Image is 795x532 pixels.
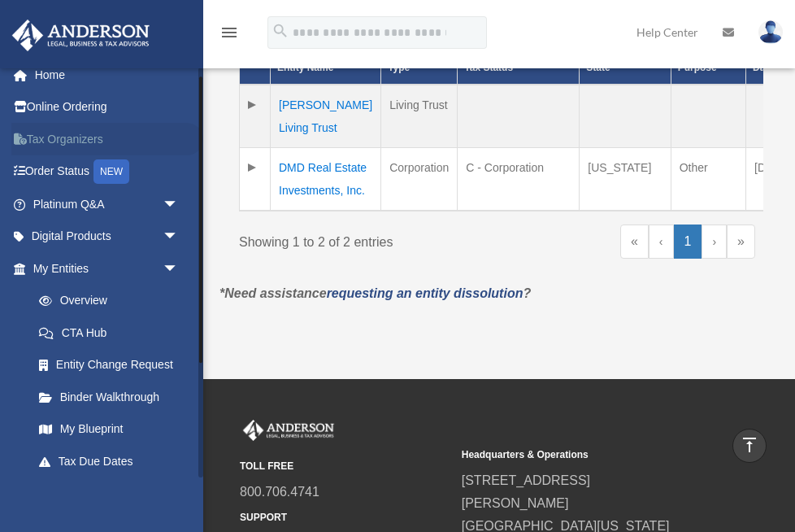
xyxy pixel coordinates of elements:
[732,429,767,463] a: vertical_align_top
[462,447,672,464] small: Headquarters & Operations
[240,458,450,475] small: TOLL FREE
[163,188,195,221] span: arrow_drop_down
[93,159,129,184] div: NEW
[23,349,195,382] a: Entity Change Request
[163,252,195,286] span: arrow_drop_down
[458,148,580,211] td: C - Corporation
[272,22,289,40] i: search
[381,85,458,148] td: Living Trust
[580,148,671,211] td: [US_STATE]
[240,420,337,441] img: Anderson Advisors Platinum Portal
[11,252,195,285] a: My Entitiesarrow_drop_down
[462,473,590,510] a: [STREET_ADDRESS][PERSON_NAME]
[11,59,203,91] a: Home
[219,23,239,42] i: menu
[23,381,195,413] a: Binder Walkthrough
[163,477,195,511] span: arrow_drop_down
[23,445,195,477] a: Tax Due Dates
[620,225,649,259] a: First
[240,509,450,526] small: SUPPORT
[758,20,783,44] img: User Pic
[11,123,203,155] a: Tax Organizers
[649,225,674,259] a: Previous
[740,435,759,455] i: vertical_align_top
[23,316,195,349] a: CTA Hub
[23,413,195,446] a: My Blueprint
[11,155,203,189] a: Order StatusNEW
[271,148,381,211] td: DMD Real Estate Investments, Inc.
[674,225,702,259] a: 1
[219,286,531,300] em: *Need assistance ?
[11,188,203,220] a: Platinum Q&Aarrow_drop_down
[240,485,319,499] a: 800.706.4741
[163,220,195,254] span: arrow_drop_down
[11,220,203,253] a: Digital Productsarrow_drop_down
[702,225,727,259] a: Next
[239,225,485,254] div: Showing 1 to 2 of 2 entries
[7,20,154,51] img: Anderson Advisors Platinum Portal
[727,225,755,259] a: Last
[11,477,203,510] a: My Anderson Teamarrow_drop_down
[11,91,203,124] a: Online Ordering
[381,148,458,211] td: Corporation
[271,85,381,148] td: [PERSON_NAME] Living Trust
[23,285,187,317] a: Overview
[219,28,239,42] a: menu
[671,148,745,211] td: Other
[327,286,523,300] a: requesting an entity dissolution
